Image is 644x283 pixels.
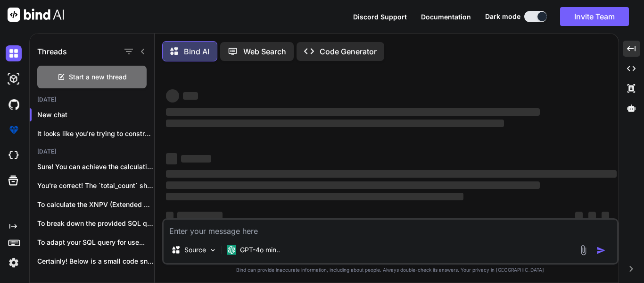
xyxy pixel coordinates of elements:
[578,245,589,256] img: attachment
[37,200,154,209] p: To calculate the XNPV (Extended Net Present...
[6,255,22,271] img: settings
[6,45,22,61] img: darkChat
[243,46,286,57] p: Web Search
[6,96,22,112] img: githubDark
[37,162,154,172] p: Sure! You can achieve the calculation of...
[30,96,154,103] h2: [DATE]
[166,193,463,200] span: ‌
[166,170,617,178] span: ‌
[69,72,127,82] span: Start a new thread
[177,212,223,219] span: ‌
[166,153,177,164] span: ‌
[353,12,407,22] button: Discord Support
[37,238,154,247] p: To adapt your SQL query for use...
[485,12,520,21] span: Dark mode
[37,219,154,228] p: To break down the provided SQL query...
[37,257,154,266] p: Certainly! Below is a small code snippet...
[6,147,22,163] img: cloudideIcon
[166,89,179,103] span: ‌
[602,212,609,219] span: ‌
[181,155,211,163] span: ‌
[353,13,407,21] span: Discord Support
[183,92,198,100] span: ‌
[37,181,154,190] p: You're correct! The `total_count` should be calculated...
[37,46,67,57] h1: Threads
[37,110,154,120] p: New chat
[184,245,206,255] p: Source
[560,7,629,26] button: Invite Team
[8,8,64,22] img: Bind AI
[166,212,173,219] span: ‌
[421,12,471,22] button: Documentation
[575,212,583,219] span: ‌
[6,71,22,87] img: darkAi-studio
[166,108,540,116] span: ‌
[596,246,606,255] img: icon
[320,46,377,57] p: Code Generator
[166,120,504,127] span: ‌
[184,46,209,57] p: Bind AI
[588,212,596,219] span: ‌
[227,245,236,255] img: GPT-4o mini
[37,129,154,138] p: It looks like you're trying to construct...
[240,245,280,255] p: GPT-4o min..
[209,246,217,254] img: Pick Models
[162,266,619,274] p: Bind can provide inaccurate information, including about people. Always double-check its answers....
[6,122,22,138] img: premium
[421,13,471,21] span: Documentation
[166,181,540,189] span: ‌
[30,148,154,155] h2: [DATE]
